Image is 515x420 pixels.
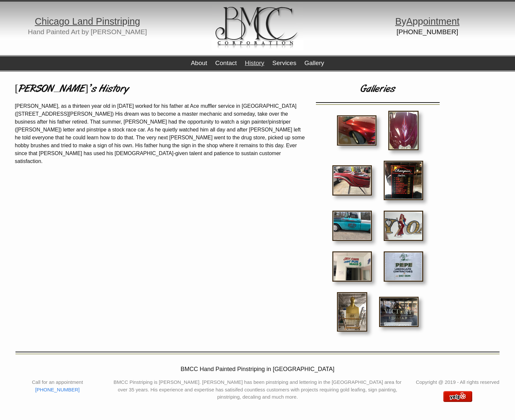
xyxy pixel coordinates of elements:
a: Contact [215,59,237,66]
img: 29383.JPG [388,111,419,150]
img: BMCC Hand Painted Pinstriping [443,391,472,402]
span: Chica [35,16,59,27]
img: IMG_4294.jpg [384,161,423,200]
li: Call for an appointment [10,379,105,386]
a: [PHONE_NUMBER] [35,387,80,392]
h1: g p g [5,18,170,25]
img: IMG_2357.jpg [379,297,419,327]
p: [PERSON_NAME], as a thirteen year old in [DATE] worked for his father at Ace muffler service in [... [15,102,307,165]
img: logo.gif [212,2,303,50]
h1: Galleries [312,82,444,97]
span: o Land Pinstri [64,16,122,27]
img: IMG_2550.jpg [384,211,423,241]
h1: y pp [345,18,510,25]
img: IMG_1688.JPG [337,115,376,146]
span: B [395,16,401,27]
a: About [191,59,207,66]
a: [PHONE_NUMBER] [397,28,458,35]
img: IMG_2632.jpg [332,165,372,196]
a: Gallery [304,59,324,66]
span: ointment [423,16,459,27]
h1: [PERSON_NAME]’s History [15,82,307,97]
img: IMG_3465.jpg [332,211,372,241]
img: IMG_3795.jpg [332,251,372,282]
p: BMCC Pinstriping is [PERSON_NAME]. [PERSON_NAME] has been pinstriping and lettering in the [GEOGR... [110,379,405,401]
a: Services [272,59,296,66]
img: IMG_1071.jpg [337,292,367,332]
p: Copyright @ 2019 - All rights reserved [410,379,505,386]
span: A [406,16,413,27]
h2: Hand Painted Art by [PERSON_NAME] [5,30,170,35]
a: History [245,59,264,66]
img: IMG_2395.jpg [384,251,423,282]
h2: BMCC Hand Painted Pinstriping in [GEOGRAPHIC_DATA] [10,365,505,374]
span: in [127,16,135,27]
